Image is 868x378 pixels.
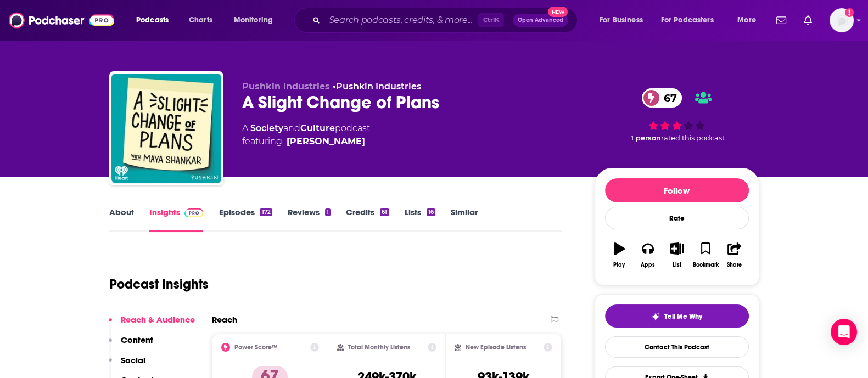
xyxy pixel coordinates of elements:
span: 1 person [631,134,661,142]
span: For Podcasters [661,13,714,28]
a: Contact This Podcast [605,336,749,358]
span: featuring [242,135,370,148]
div: Share [727,262,742,268]
button: Reach & Audience [109,314,195,335]
div: A podcast [242,122,370,148]
h2: Reach [212,314,237,325]
span: For Business [600,13,643,28]
a: Pushkin Industries [336,81,421,92]
a: Lists16 [405,207,435,232]
h1: Podcast Insights [109,276,209,292]
span: • [333,81,421,92]
input: Search podcasts, credits, & more... [324,12,478,29]
button: Social [109,355,145,375]
button: Open AdvancedNew [513,14,568,27]
h2: Power Score™ [234,343,277,351]
button: tell me why sparkleTell Me Why [605,304,749,328]
a: Similar [451,207,478,232]
a: Society [250,123,283,133]
a: Episodes172 [219,207,272,232]
button: open menu [128,12,183,29]
a: InsightsPodchaser Pro [149,207,204,232]
img: User Profile [830,8,854,32]
a: Show notifications dropdown [772,11,791,30]
img: Podchaser - Follow, Share and Rate Podcasts [9,10,114,31]
span: Ctrl K [478,13,504,27]
div: 61 [380,208,389,216]
button: Play [605,235,634,275]
div: Bookmark [692,262,718,268]
span: Podcasts [136,13,169,28]
span: rated this podcast [661,134,725,142]
span: and [283,123,300,133]
div: Apps [641,262,655,268]
p: Social [121,355,145,365]
span: New [548,7,568,17]
button: Follow [605,178,749,202]
span: Monitoring [234,13,273,28]
span: Tell Me Why [664,312,702,321]
img: Podchaser Pro [184,208,204,217]
button: open menu [592,12,657,29]
a: Reviews1 [288,207,331,232]
a: 67 [642,88,682,108]
button: Show profile menu [830,8,854,32]
div: Play [613,262,625,268]
span: Charts [189,13,212,28]
img: A Slight Change of Plans [111,74,221,183]
button: open menu [730,12,770,29]
div: 172 [260,208,272,216]
span: More [737,13,756,28]
button: Apps [634,235,662,275]
span: 67 [653,88,682,108]
p: Reach & Audience [121,314,195,325]
span: Pushkin Industries [242,81,330,92]
a: Dr. Maya Shankar [287,135,365,148]
a: Charts [182,12,219,29]
button: open menu [654,12,730,29]
a: About [109,207,134,232]
div: Open Intercom Messenger [831,319,857,345]
a: Culture [300,123,335,133]
a: Credits61 [346,207,389,232]
a: Show notifications dropdown [799,11,816,30]
button: List [662,235,691,275]
button: open menu [226,12,287,29]
div: 1 [325,208,331,216]
button: Share [720,235,748,275]
button: Content [109,335,153,355]
img: tell me why sparkle [651,312,660,321]
svg: Add a profile image [845,8,854,17]
div: Search podcasts, credits, & more... [305,8,588,33]
div: List [673,262,681,268]
div: 16 [427,208,435,216]
h2: Total Monthly Listens [348,343,410,351]
span: Open Advanced [518,18,563,23]
div: Rate [605,207,749,229]
button: Bookmark [691,235,720,275]
h2: New Episode Listens [466,343,526,351]
p: Content [121,335,153,345]
div: 67 1 personrated this podcast [595,81,759,149]
span: Logged in as sydneymorris_books [830,8,854,32]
